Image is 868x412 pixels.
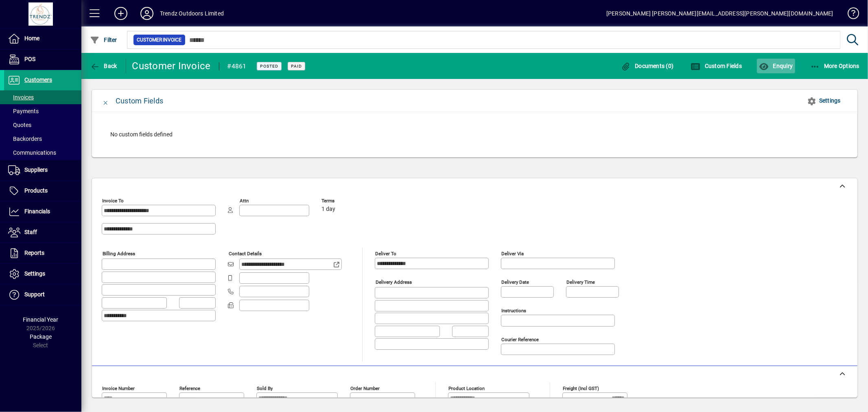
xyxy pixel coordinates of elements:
span: Customer Invoice [137,36,182,44]
span: Suppliers [24,167,48,173]
span: Documents (0) [621,63,674,69]
button: Filter [88,33,119,47]
span: Reports [24,250,44,256]
a: POS [4,49,81,70]
span: Support [24,291,45,298]
div: #4861 [227,60,247,73]
span: Enquiry [759,63,793,69]
mat-label: Deliver via [501,251,524,256]
button: Settings [801,94,848,108]
span: Financial Year [23,316,59,323]
button: Enquiry [757,59,795,73]
span: Payments [8,108,39,114]
a: Settings [4,264,81,284]
div: Customer Invoice [132,59,211,72]
span: Financials [24,208,50,215]
span: Invoices [8,94,34,101]
a: Reports [4,243,81,263]
div: No custom fields defined [102,122,847,147]
a: Quotes [4,118,81,132]
a: Knowledge Base [842,2,858,28]
button: Add [108,6,134,21]
button: Custom Fields [689,59,744,73]
mat-label: Delivery time [566,279,595,285]
span: POS [24,56,35,62]
span: Communications [8,149,56,156]
mat-label: Order number [350,386,380,391]
mat-label: Courier Reference [501,337,539,342]
app-page-header-button: Back [81,59,126,73]
a: Backorders [4,132,81,146]
span: Quotes [8,122,31,128]
span: Staff [24,229,37,235]
span: Paid [291,64,302,69]
span: Custom Fields [691,63,742,69]
mat-label: Delivery date [501,279,529,285]
mat-label: Deliver To [375,251,396,256]
span: Settings [24,270,45,277]
button: More Options [808,59,862,73]
a: Suppliers [4,160,81,180]
span: Products [24,187,48,194]
button: Back [88,59,119,73]
span: Filter [90,37,117,43]
button: Profile [134,6,160,21]
a: Staff [4,222,81,243]
button: Close [96,91,116,111]
mat-label: Reference [179,386,200,391]
a: Support [4,285,81,305]
button: Documents (0) [619,59,676,73]
mat-label: Instructions [501,308,526,313]
span: Posted [260,64,278,69]
div: Trendz Outdoors Limited [160,7,224,20]
mat-label: Sold by [257,386,273,391]
mat-label: Invoice To [102,198,124,204]
mat-label: Product location [448,386,485,391]
a: Products [4,181,81,201]
span: Back [90,63,117,69]
span: Package [30,333,52,340]
div: [PERSON_NAME] [PERSON_NAME][EMAIL_ADDRESS][PERSON_NAME][DOMAIN_NAME] [606,7,833,20]
a: Home [4,28,81,49]
mat-label: Invoice number [102,386,135,391]
a: Invoices [4,90,81,104]
mat-label: Freight (incl GST) [563,386,599,391]
span: Terms [321,198,370,204]
a: Communications [4,146,81,160]
a: Payments [4,104,81,118]
span: 1 day [321,206,335,213]
span: Settings [807,94,841,107]
span: Customers [24,77,52,83]
a: Financials [4,202,81,222]
span: More Options [810,63,860,69]
div: Custom Fields [116,94,163,107]
span: Home [24,35,39,42]
mat-label: Attn [240,198,249,204]
span: Backorders [8,136,42,142]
